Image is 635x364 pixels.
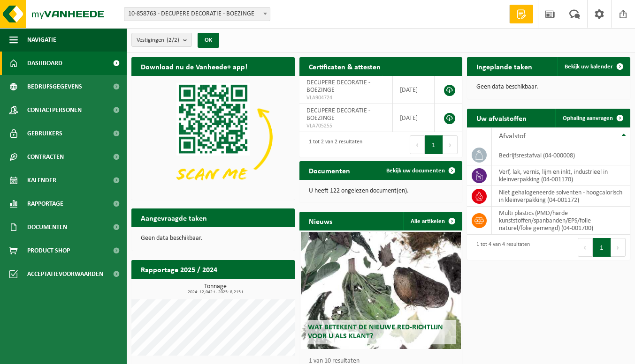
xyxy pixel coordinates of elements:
[555,109,629,127] a: Ophaling aanvragen
[304,134,362,155] div: 1 tot 2 van 2 resultaten
[27,239,70,262] span: Product Shop
[379,161,461,180] a: Bekijk uw documenten
[131,260,227,278] h2: Rapportage 2025 / 2024
[306,122,385,130] span: VLA705255
[136,283,295,295] h3: Tonnage
[225,278,294,297] a: Bekijk rapportage
[131,76,295,198] img: Download de VHEPlus App
[492,186,630,207] td: niet gehalogeneerde solventen - hoogcalorisch in kleinverpakking (04-001172)
[27,215,67,239] span: Documenten
[467,109,536,127] h2: Uw afvalstoffen
[578,238,593,257] button: Previous
[425,135,443,154] button: 1
[27,122,62,145] span: Gebruikers
[27,145,64,169] span: Contracten
[167,37,179,43] count: (2/2)
[611,238,626,257] button: Next
[299,57,390,75] h2: Certificaten & attesten
[492,207,630,235] td: multi plastics (PMD/harde kunststoffen/spanbanden/EPS/folie naturel/folie gemengd) (04-001700)
[299,212,342,230] h2: Nieuws
[467,57,542,75] h2: Ingeplande taken
[141,235,285,242] p: Geen data beschikbaar.
[27,192,63,215] span: Rapportage
[27,52,62,75] span: Dashboard
[393,76,435,104] td: [DATE]
[27,75,82,98] span: Bedrijfsgegevens
[27,28,56,52] span: Navigatie
[136,290,295,295] span: 2024: 12,042 t - 2025: 8,215 t
[563,115,613,121] span: Ophaling aanvragen
[299,161,360,179] h2: Documenten
[131,57,257,75] h2: Download nu de Vanheede+ app!
[309,188,453,194] p: U heeft 122 ongelezen document(en).
[131,33,192,47] button: Vestigingen(2/2)
[306,94,385,102] span: VLA904724
[393,104,435,132] td: [DATE]
[472,237,530,258] div: 1 tot 4 van 4 resultaten
[301,232,461,349] a: Wat betekent de nieuwe RED-richtlijn voor u als klant?
[308,324,443,340] span: Wat betekent de nieuwe RED-richtlijn voor u als klant?
[124,7,270,21] span: 10-858763 - DECUPERE DECORATIE - BOEZINGE
[499,133,526,140] span: Afvalstof
[124,7,270,21] span: 10-858763 - DECUPERE DECORATIE - BOEZINGE
[27,98,82,122] span: Contactpersonen
[27,169,56,192] span: Kalender
[557,57,629,76] a: Bekijk uw kalender
[476,84,621,90] p: Geen data beschikbaar.
[492,165,630,186] td: verf, lak, vernis, lijm en inkt, industrieel in kleinverpakking (04-001170)
[27,262,103,286] span: Acceptatievoorwaarden
[403,212,461,230] a: Alle artikelen
[443,135,458,154] button: Next
[137,33,179,47] span: Vestigingen
[131,208,216,227] h2: Aangevraagde taken
[565,64,613,70] span: Bekijk uw kalender
[410,135,425,154] button: Previous
[306,107,370,122] span: DECUPERE DECORATIE - BOEZINGE
[386,168,445,174] span: Bekijk uw documenten
[198,33,219,48] button: OK
[593,238,611,257] button: 1
[306,79,370,94] span: DECUPERE DECORATIE - BOEZINGE
[492,145,630,165] td: bedrijfsrestafval (04-000008)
